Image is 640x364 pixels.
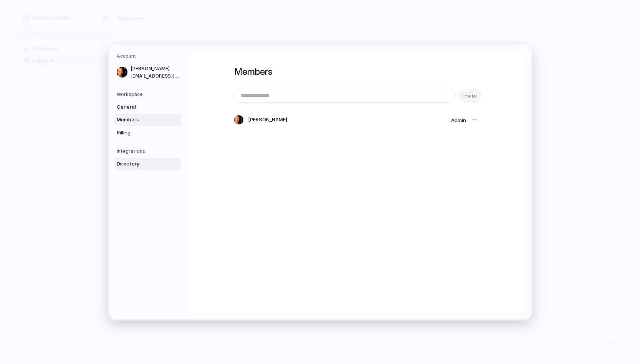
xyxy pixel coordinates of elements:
[117,53,181,60] h5: Account
[114,158,181,170] a: Directory
[114,101,181,113] a: General
[117,103,166,111] span: General
[117,91,181,98] h5: Workspace
[117,129,166,136] span: Billing
[117,160,166,168] span: Directory
[117,116,166,124] span: Members
[248,116,287,124] span: [PERSON_NAME]
[131,65,180,73] span: [PERSON_NAME]
[114,126,181,139] a: Billing
[114,114,181,126] a: Members
[131,72,180,79] span: [EMAIL_ADDRESS][DOMAIN_NAME]
[117,148,181,155] h5: Integrations
[451,117,466,123] span: Admin
[234,65,480,79] h1: Members
[114,63,181,82] a: [PERSON_NAME][EMAIL_ADDRESS][DOMAIN_NAME]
